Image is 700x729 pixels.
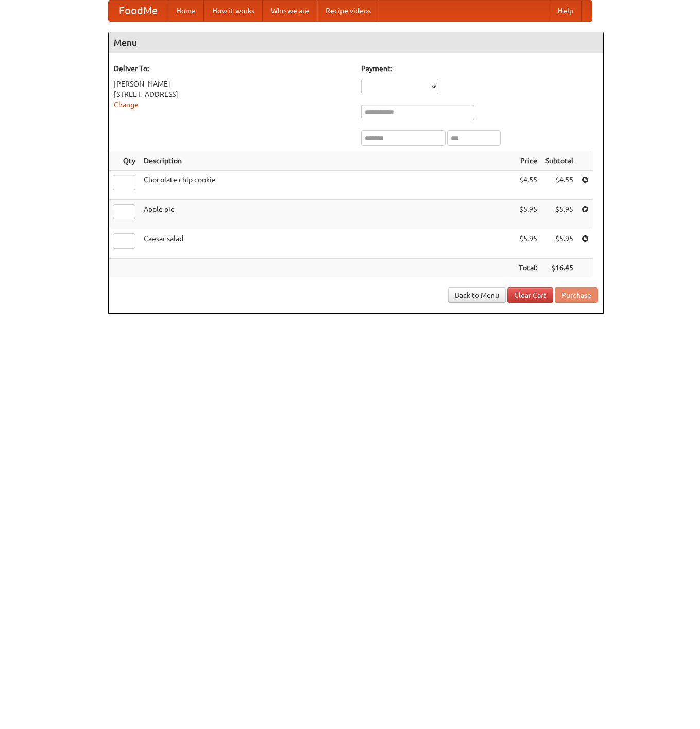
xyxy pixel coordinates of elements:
[140,171,515,200] td: Chocolate chip cookie
[204,1,263,21] a: How it works
[109,32,603,53] h4: Menu
[114,63,351,74] h5: Deliver To:
[515,171,541,200] td: $4.55
[515,229,541,259] td: $5.95
[317,1,379,21] a: Recipe videos
[507,287,553,303] a: Clear Cart
[541,171,577,200] td: $4.55
[114,89,351,99] div: [STREET_ADDRESS]
[140,200,515,229] td: Apple pie
[541,229,577,259] td: $5.95
[541,151,577,171] th: Subtotal
[555,287,598,303] button: Purchase
[140,151,515,171] th: Description
[109,151,140,171] th: Qty
[515,151,541,171] th: Price
[361,63,598,74] h5: Payment:
[541,200,577,229] td: $5.95
[109,1,168,21] a: FoodMe
[168,1,204,21] a: Home
[114,100,139,109] a: Change
[550,1,582,21] a: Help
[263,1,317,21] a: Who we are
[541,259,577,278] th: $16.45
[114,79,351,89] div: [PERSON_NAME]
[515,200,541,229] td: $5.95
[448,287,506,303] a: Back to Menu
[140,229,515,259] td: Caesar salad
[515,259,541,278] th: Total:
